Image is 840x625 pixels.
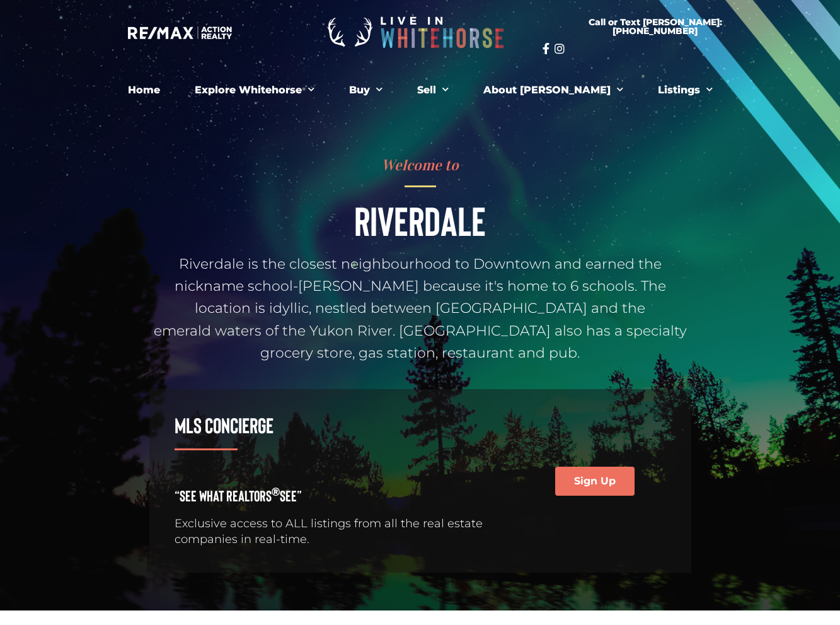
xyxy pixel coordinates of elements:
[474,78,633,103] a: About [PERSON_NAME]
[185,78,324,103] a: Explore Whitehorse
[648,78,722,103] a: Listings
[149,253,691,364] p: Riverdale is the closest neighbourhood to Downtown and earned the nickname school-[PERSON_NAME] b...
[149,200,691,240] h1: Riverdale
[118,78,170,103] a: Home
[543,10,768,43] a: Call or Text [PERSON_NAME]: [PHONE_NUMBER]
[574,476,616,486] span: Sign Up
[149,158,691,173] h4: Welcome to
[272,484,280,498] sup: ®
[175,414,511,436] h3: MLS Concierge
[408,78,458,103] a: Sell
[74,78,767,103] nav: Menu
[340,78,392,103] a: Buy
[558,18,753,35] span: Call or Text [PERSON_NAME]: [PHONE_NUMBER]
[555,467,635,496] a: Sign Up
[175,488,511,503] h4: “See What REALTORS See”
[175,516,511,547] p: Exclusive access to ALL listings from all the real estate companies in real-time.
